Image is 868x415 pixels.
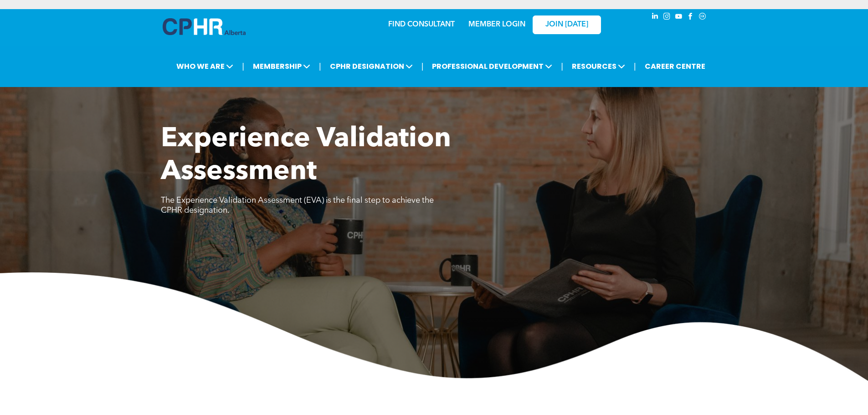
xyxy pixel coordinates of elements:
[242,57,244,76] li: |
[634,57,636,76] li: |
[545,20,588,29] span: JOIN [DATE]
[161,126,451,186] span: Experience Validation Assessment
[642,58,708,75] a: CAREER CENTRE
[569,58,628,75] span: RESOURCES
[674,11,684,24] a: youtube
[533,15,601,34] a: JOIN [DATE]
[174,58,236,75] span: WHO WE ARE
[662,11,672,24] a: instagram
[388,21,455,28] a: FIND CONSULTANT
[650,11,660,24] a: linkedin
[429,58,555,75] span: PROFESSIONAL DEVELOPMENT
[468,21,525,28] a: MEMBER LOGIN
[421,57,424,76] li: |
[319,57,321,76] li: |
[250,58,313,75] span: MEMBERSHIP
[327,58,416,75] span: CPHR DESIGNATION
[698,11,708,24] a: Social network
[163,18,246,35] img: A blue and white logo for cp alberta
[561,57,563,76] li: |
[161,196,434,215] span: The Experience Validation Assessment (EVA) is the final step to achieve the CPHR designation.
[686,11,696,24] a: facebook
